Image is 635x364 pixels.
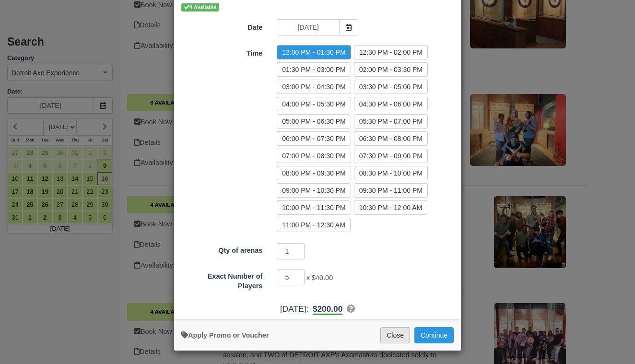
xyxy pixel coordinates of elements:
label: 04:30 PM - 06:00 PM [354,97,428,111]
label: 07:30 PM - 09:00 PM [354,149,428,163]
label: Time [174,45,270,59]
label: 05:00 PM - 06:30 PM [277,114,351,129]
label: 03:30 PM - 05:00 PM [354,80,428,94]
input: Qty of arenas [277,243,305,259]
label: 12:00 PM - 01:30 PM [277,45,351,59]
label: Date [174,19,270,33]
label: 11:00 PM - 12:30 AM [277,218,351,232]
label: 10:30 PM - 12:00 AM [354,200,428,215]
label: 04:00 PM - 05:30 PM [277,97,351,111]
label: 07:00 PM - 08:30 PM [277,149,351,163]
input: Exact Number of Players [277,269,305,285]
label: 08:00 PM - 09:30 PM [277,166,351,180]
label: 12:30 PM - 02:00 PM [354,45,428,59]
label: 02:00 PM - 03:30 PM [354,62,428,77]
label: Qty of arenas [174,242,270,256]
div: : [174,303,461,315]
button: Add to Booking [414,327,454,343]
label: 05:30 PM - 07:00 PM [354,114,428,129]
label: 08:30 PM - 10:00 PM [354,166,428,180]
a: Apply Voucher [181,331,269,339]
label: 03:00 PM - 04:30 PM [277,80,351,94]
label: 09:30 PM - 11:00 PM [354,183,428,198]
span: x $40.00 [306,274,333,282]
label: 01:30 PM - 03:00 PM [277,62,351,77]
label: 06:30 PM - 08:00 PM [354,131,428,146]
label: Exact Number of Players [174,268,270,291]
span: 4 Available [181,3,219,12]
button: Close [380,327,410,343]
label: 10:00 PM - 11:30 PM [277,200,351,215]
b: $200.00 [313,304,342,315]
span: [DATE] [280,304,306,314]
label: 06:00 PM - 07:30 PM [277,131,351,146]
label: 09:00 PM - 10:30 PM [277,183,351,198]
